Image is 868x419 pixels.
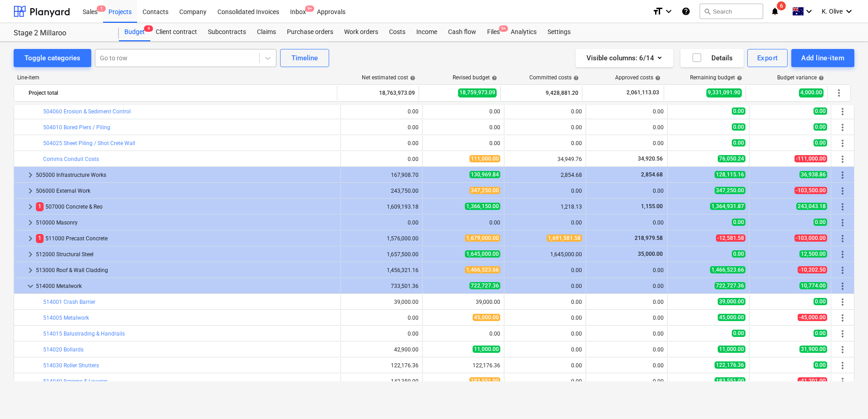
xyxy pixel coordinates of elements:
[202,23,252,41] a: Subcontracts
[345,172,419,178] div: 167,908.70
[25,201,36,212] span: keyboard_arrow_right
[732,139,745,146] span: 0.00
[25,185,36,196] span: keyboard_arrow_right
[345,267,419,273] div: 1,456,321.16
[735,75,742,81] span: help
[747,49,788,67] button: Export
[777,1,786,10] span: 6
[508,219,582,226] div: 0.00
[465,234,500,242] span: 1,679,000.00
[529,74,579,81] div: Committed costs
[505,23,542,41] div: Analytics
[508,156,582,162] div: 34,949.76
[799,88,824,97] span: 4,000.00
[362,74,415,81] div: Net estimated cost
[25,233,36,244] span: keyboard_arrow_right
[345,299,419,305] div: 39,000.00
[36,231,337,246] div: 511000 Precast Concrete
[798,314,827,321] span: -45,000.00
[408,75,415,81] span: help
[704,8,711,15] span: search
[25,217,36,228] span: keyboard_arrow_right
[469,155,500,162] span: 111,000.00
[345,235,419,242] div: 1,576,000.00
[426,108,500,115] div: 0.00
[36,202,44,211] span: 1
[626,89,660,97] span: 2,061,113.03
[770,6,779,17] i: notifications
[590,219,664,226] div: 0.00
[590,378,664,385] div: 0.00
[36,234,44,243] span: 1
[25,249,36,260] span: keyboard_arrow_right
[508,140,582,146] div: 0.00
[837,297,848,307] span: More actions
[837,265,848,276] span: More actions
[799,346,827,353] span: 31,900.00
[590,124,664,131] div: 0.00
[508,267,582,273] div: 0.00
[384,23,411,41] a: Costs
[43,140,135,146] a: 504025 Sheet Piling / Shot Crete Wall
[794,187,827,194] span: -103,500.00
[465,250,500,258] span: 1,645,000.00
[817,75,824,81] span: help
[757,52,778,64] div: Export
[469,282,500,289] span: 722,727.36
[473,346,500,353] span: 11,000.00
[587,52,662,64] div: Visible columns : 6/14
[732,330,745,337] span: 0.00
[469,377,500,385] span: 183,551.00
[715,361,745,369] span: 122,176.36
[798,266,827,273] span: -10,202.50
[345,188,419,194] div: 243,750.00
[634,235,664,241] span: 218,979.58
[653,75,661,81] span: help
[637,251,664,257] span: 35,000.00
[732,219,745,226] span: 0.00
[36,279,337,293] div: 514000 Metalwork
[837,217,848,228] span: More actions
[715,187,745,194] span: 347,250.00
[572,75,579,81] span: help
[542,23,576,41] div: Settings
[681,49,744,67] button: Details
[732,107,745,115] span: 0.00
[833,88,844,98] span: More actions
[36,200,337,214] div: 507000 Concrete & Reo
[837,281,848,292] span: More actions
[252,23,281,41] div: Claims
[469,187,500,194] span: 347,250.00
[814,298,827,305] span: 0.00
[281,23,339,41] a: Purchase orders
[837,344,848,355] span: More actions
[706,88,742,97] span: 9,331,091.90
[36,184,337,198] div: 506000 External Work
[732,250,745,258] span: 0.00
[43,346,84,353] a: 514020 Bollards
[814,107,827,115] span: 0.00
[652,6,663,17] i: format_size
[590,140,664,146] div: 0.00
[508,124,582,131] div: 0.00
[799,171,827,178] span: 36,938.86
[718,314,745,321] span: 45,000.00
[43,378,108,385] a: 514040 Screens & Louvres
[837,170,848,180] span: More actions
[640,171,664,178] span: 2,854.68
[453,74,497,81] div: Revised budget
[426,362,500,369] div: 122,176.36
[590,315,664,321] div: 0.00
[43,299,95,305] a: 514001 Crash Barrier
[291,52,318,64] div: Timeline
[814,219,827,226] span: 0.00
[426,299,500,305] div: 39,000.00
[43,362,99,369] a: 514030 Roller Shutters
[837,138,848,149] span: More actions
[843,6,854,17] i: keyboard_arrow_down
[837,328,848,339] span: More actions
[482,23,505,41] a: Files9+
